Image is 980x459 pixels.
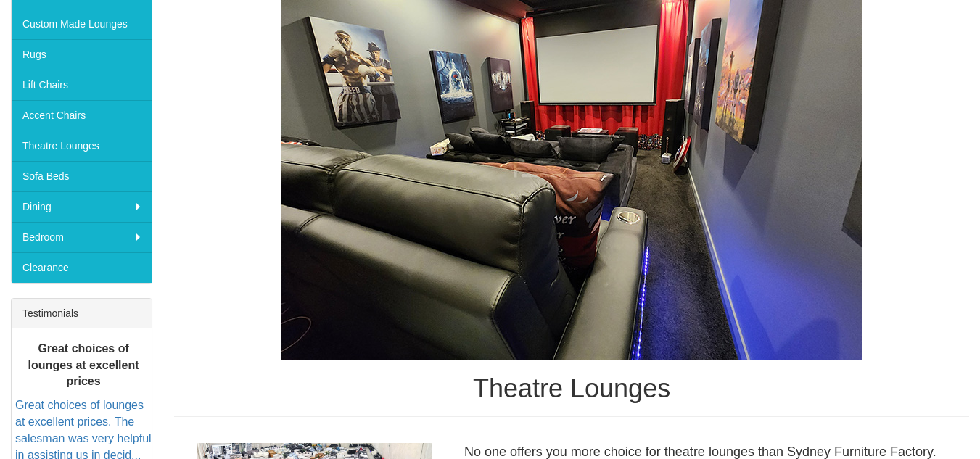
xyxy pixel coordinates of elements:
[12,70,152,100] a: Lift Chairs
[12,9,152,39] a: Custom Made Lounges
[174,374,969,403] h1: Theatre Lounges
[28,342,139,387] b: Great choices of lounges at excellent prices
[12,252,152,283] a: Clearance
[12,222,152,252] a: Bedroom
[12,161,152,191] a: Sofa Beds
[12,100,152,131] a: Accent Chairs
[12,191,152,222] a: Dining
[12,39,152,70] a: Rugs
[12,299,152,328] div: Testimonials
[12,131,152,161] a: Theatre Lounges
